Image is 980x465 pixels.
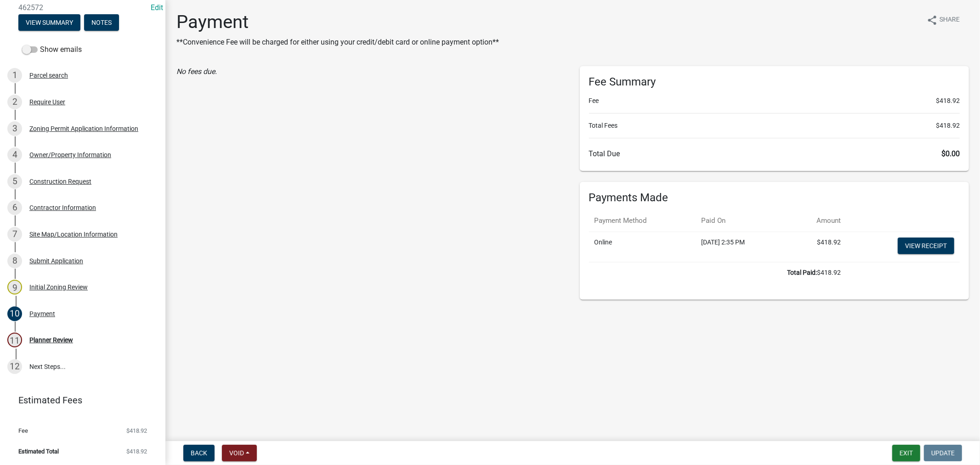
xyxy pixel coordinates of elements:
div: 11 [7,333,22,347]
wm-modal-confirm: Summary [18,19,80,27]
div: 9 [7,280,22,295]
div: Payment [29,311,55,317]
div: 12 [7,359,22,374]
th: Amount [787,210,847,232]
span: 462572 [18,3,147,12]
td: $418.92 [589,262,847,283]
div: 10 [7,306,22,321]
button: Notes [84,14,119,31]
div: Submit Application [29,258,83,264]
span: $0.00 [941,149,960,158]
span: $418.92 [126,428,147,434]
div: Owner/Property Information [29,152,111,158]
wm-modal-confirm: Edit Application Number [151,3,163,12]
div: 6 [7,200,22,215]
li: Fee [589,96,960,106]
button: View Summary [18,14,80,31]
div: Initial Zoning Review [29,284,88,290]
h6: Total Due [589,149,960,158]
div: Planner Review [29,337,73,343]
h1: Payment [176,11,499,33]
span: Update [931,449,955,457]
div: 8 [7,254,22,268]
button: Update [924,445,962,461]
span: $418.92 [936,96,960,106]
li: Total Fees [589,121,960,130]
wm-modal-confirm: Notes [84,19,119,27]
div: Contractor Information [29,204,96,211]
td: Online [589,232,696,262]
b: Total Paid: [787,269,817,276]
a: Edit [151,3,163,12]
th: Paid On [696,210,787,232]
div: Construction Request [29,178,91,185]
a: Estimated Fees [7,391,151,409]
button: Void [222,445,257,461]
div: 3 [7,121,22,136]
td: $418.92 [787,232,847,262]
span: $418.92 [126,448,147,454]
td: [DATE] 2:35 PM [696,232,787,262]
div: Parcel search [29,72,68,79]
div: 2 [7,95,22,109]
span: Back [191,449,207,457]
button: shareShare [919,11,967,29]
div: 7 [7,227,22,242]
h6: Payments Made [589,191,960,204]
div: 4 [7,147,22,162]
div: 5 [7,174,22,189]
span: Void [229,449,244,457]
h6: Fee Summary [589,75,960,89]
span: Fee [18,428,28,434]
div: 1 [7,68,22,83]
div: Site Map/Location Information [29,231,118,238]
i: No fees due. [176,67,217,76]
p: **Convenience Fee will be charged for either using your credit/debit card or online payment option** [176,37,499,48]
button: Back [183,445,215,461]
th: Payment Method [589,210,696,232]
label: Show emails [22,44,82,55]
span: Estimated Total [18,448,59,454]
div: Require User [29,99,65,105]
button: Exit [892,445,920,461]
span: $418.92 [936,121,960,130]
a: View receipt [898,238,954,254]
i: share [927,15,938,26]
div: Zoning Permit Application Information [29,125,138,132]
span: Share [940,15,960,26]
